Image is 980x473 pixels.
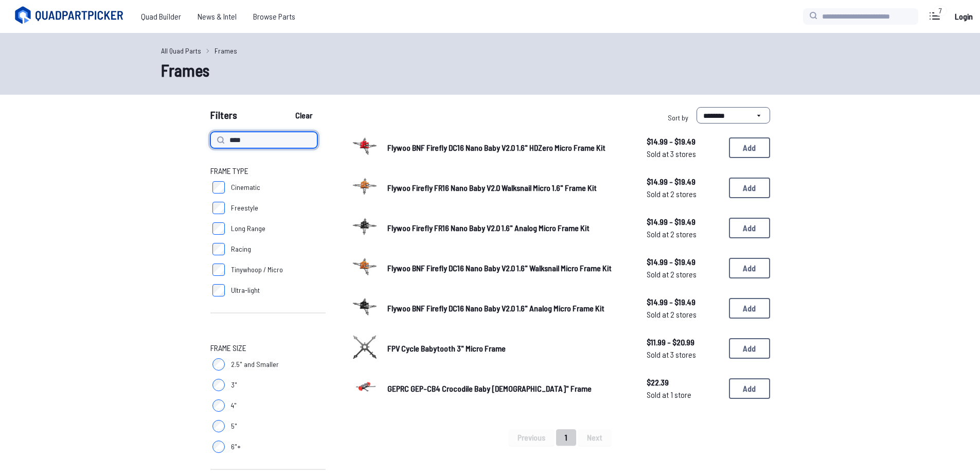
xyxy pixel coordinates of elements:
[647,296,721,308] span: $14.99 - $19.49
[647,228,721,240] span: Sold at 2 stores
[387,142,630,154] a: Flywoo BNF Firefly DC16 Nano Baby V2.0 1.6" HDZero Micro Frame Kit
[212,222,225,235] input: Long Range
[189,6,245,27] a: News & Intel
[350,212,379,244] a: image
[350,172,379,204] a: image
[387,382,630,395] a: GEPRC GEP-CB4 Crocodile Baby [DEMOGRAPHIC_DATA]" Frame
[647,348,721,361] span: Sold at 3 stores
[231,380,237,390] span: 3"
[647,216,721,228] span: $14.99 - $19.49
[350,292,379,324] a: image
[729,378,770,399] button: Add
[212,202,225,214] input: Freestyle
[212,264,225,276] input: Tinywhoop / Micro
[350,172,379,201] img: image
[212,181,225,194] input: Cinematic
[212,358,225,371] input: 2.5" and Smaller
[231,442,241,452] span: 6"+
[387,342,630,355] a: FPV Cycle Babytooth 3" Micro Frame
[387,183,597,192] span: Flywoo Firefly FR16 Nano Baby V2.0 Walksnail Micro 1.6" Frame Kit
[215,45,237,56] a: Frames
[387,143,605,152] span: Flywoo BNF Firefly DC16 Nano Baby V2.0 1.6" HDZero Micro Frame Kit
[350,252,379,281] img: image
[231,421,237,431] span: 5"
[387,343,506,353] span: FPV Cycle Babytooth 3" Micro Frame
[245,6,304,27] a: Browse Parts
[647,256,721,268] span: $14.99 - $19.49
[212,399,225,412] input: 4"
[231,182,260,192] span: Cinematic
[934,6,947,16] div: 7
[387,263,612,273] span: Flywoo BNF Firefly DC16 Nano Baby V2.0 1.6" Walksnail Micro Frame Kit
[350,332,379,361] img: image
[231,244,251,254] span: Racing
[231,203,258,213] span: Freestyle
[350,373,379,405] a: image
[350,252,379,284] a: image
[231,265,283,275] span: Tinywhoop / Micro
[350,212,379,241] img: image
[647,135,721,148] span: $14.99 - $19.49
[287,107,321,124] button: Clear
[350,373,379,401] img: image
[210,107,237,128] span: Filters
[729,137,770,158] button: Add
[647,376,721,389] span: $22.39
[161,58,819,82] h1: Frames
[350,332,379,364] a: image
[231,223,265,234] span: Long Range
[387,222,630,234] a: Flywoo Firefly FR16 Nano Baby V2.0 1.6" Analog Micro Frame Kit
[133,6,189,27] a: Quad Builder
[647,148,721,160] span: Sold at 3 stores
[387,223,590,233] span: Flywoo Firefly FR16 Nano Baby V2.0 1.6" Analog Micro Frame Kit
[387,262,630,274] a: Flywoo BNF Firefly DC16 Nano Baby V2.0 1.6" Walksnail Micro Frame Kit
[212,420,225,432] input: 5"
[387,302,630,314] a: Flywoo BNF Firefly DC16 Nano Baby V2.0 1.6" Analog Micro Frame Kit
[350,292,379,321] img: image
[231,285,260,295] span: Ultra-light
[647,268,721,281] span: Sold at 2 stores
[212,243,225,255] input: Racing
[647,308,721,321] span: Sold at 2 stores
[210,165,248,177] span: Frame Type
[350,132,379,161] img: image
[647,336,721,348] span: $11.99 - $20.99
[556,429,576,446] button: 1
[729,298,770,319] button: Add
[697,107,770,124] select: Sort by
[212,441,225,453] input: 6"+
[212,284,225,296] input: Ultra-light
[350,132,379,164] a: image
[231,400,237,411] span: 4"
[387,383,592,393] span: GEPRC GEP-CB4 Crocodile Baby [DEMOGRAPHIC_DATA]" Frame
[729,178,770,198] button: Add
[212,379,225,391] input: 3"
[729,338,770,359] button: Add
[729,258,770,278] button: Add
[647,188,721,200] span: Sold at 2 stores
[387,303,604,313] span: Flywoo BNF Firefly DC16 Nano Baby V2.0 1.6" Analog Micro Frame Kit
[647,176,721,188] span: $14.99 - $19.49
[647,389,721,401] span: Sold at 1 store
[210,342,246,354] span: Frame Size
[729,218,770,238] button: Add
[161,45,201,56] a: All Quad Parts
[951,6,976,27] a: Login
[387,182,630,194] a: Flywoo Firefly FR16 Nano Baby V2.0 Walksnail Micro 1.6" Frame Kit
[668,113,688,122] span: Sort by
[231,359,279,370] span: 2.5" and Smaller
